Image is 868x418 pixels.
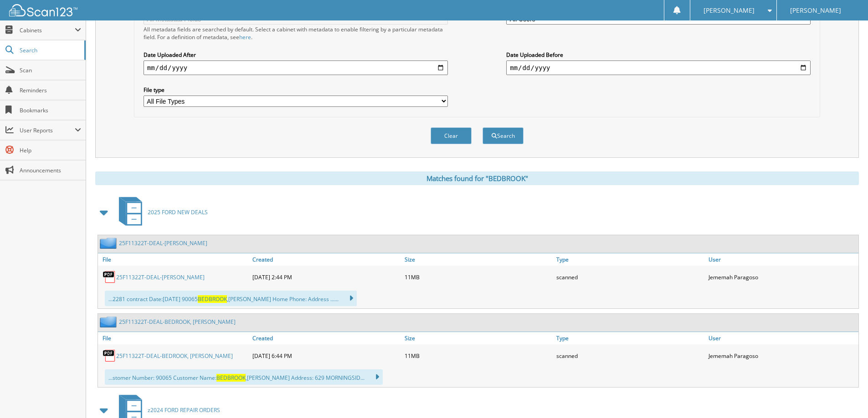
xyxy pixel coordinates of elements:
[103,349,116,363] img: PDF.png
[250,268,402,286] div: [DATE] 2:44 PM
[20,106,81,114] span: Bookmarks
[113,194,208,230] a: 2025 FORD NEW DEALS
[98,332,250,344] a: File
[105,369,383,385] div: ...stomer Number: 90065 Customer Name: ,[PERSON_NAME] Address: 629 MORNINGSID...
[100,316,119,327] img: folder2.png
[116,273,205,281] a: 25F11322T-DEAL-[PERSON_NAME]
[20,46,80,54] span: Search
[119,318,236,326] a: 25F11322T-DEAL-BEDROOK, [PERSON_NAME]
[402,253,555,266] a: Size
[20,86,81,94] span: Reminders
[20,66,81,74] span: Scan
[100,237,119,249] img: folder2.png
[706,253,858,266] a: User
[148,406,220,414] span: z2024 FORD REPAIR ORDERS
[250,347,402,365] div: [DATE] 6:44 PM
[554,332,706,344] a: Type
[506,60,811,75] input: end
[20,126,75,134] span: User Reports
[706,347,858,365] div: Jememah Paragoso
[554,253,706,266] a: Type
[98,253,250,266] a: File
[148,208,208,216] span: 2025 FORD NEW DEALS
[506,51,811,59] label: Date Uploaded Before
[216,374,246,382] span: BEDBROOK
[402,332,555,344] a: Size
[144,86,448,94] label: File type
[20,26,75,34] span: Cabinets
[105,291,357,306] div: ...2281 contract Date:[DATE] 90065 ,[PERSON_NAME] Home Phone: Address ......
[144,25,448,41] div: All metadata fields are searched by default. Select a cabinet with metadata to enable filtering b...
[431,127,472,144] button: Clear
[402,268,555,286] div: 11MB
[250,332,402,344] a: Created
[706,332,858,344] a: User
[9,4,77,16] img: scan123-logo-white.svg
[402,347,555,365] div: 11MB
[554,347,706,365] div: scanned
[20,146,81,154] span: Help
[554,268,706,286] div: scanned
[119,239,207,247] a: 25F11322T-DEAL-[PERSON_NAME]
[704,8,755,13] span: [PERSON_NAME]
[483,127,524,144] button: Search
[239,33,251,41] a: here
[116,352,233,360] a: 25F11322T-DEAL-BEDROOK, [PERSON_NAME]
[198,295,227,303] span: BEDBROOK
[20,166,81,174] span: Announcements
[103,270,116,284] img: PDF.png
[250,253,402,266] a: Created
[706,268,858,286] div: Jememah Paragoso
[144,60,448,75] input: start
[144,51,448,59] label: Date Uploaded After
[95,171,859,185] div: Matches found for "BEDBROOK"
[822,374,868,418] iframe: Chat Widget
[790,8,841,13] span: [PERSON_NAME]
